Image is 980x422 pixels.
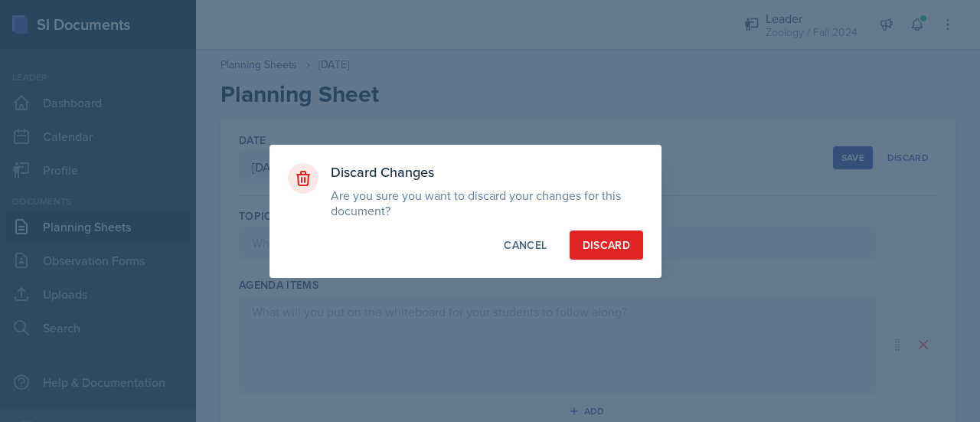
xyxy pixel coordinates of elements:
[491,231,560,260] button: Cancel
[570,231,643,260] button: Discard
[331,188,643,218] p: Are you sure you want to discard your changes for this document?
[504,237,547,253] div: Cancel
[583,237,630,253] div: Discard
[331,163,643,182] h3: Discard Changes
